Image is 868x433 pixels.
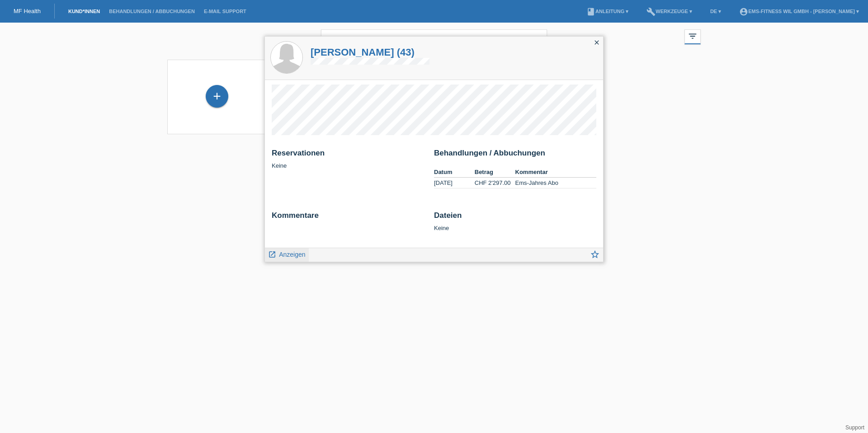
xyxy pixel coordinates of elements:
[586,7,595,16] i: book
[64,9,104,14] a: Kund*innen
[434,211,596,225] h2: Dateien
[475,178,515,188] td: CHF 2'297.00
[434,211,596,231] div: Keine
[646,7,656,16] i: build
[321,29,547,51] input: Suche...
[688,31,698,41] i: filter_list
[272,149,427,169] div: Keine
[739,7,748,16] i: account_circle
[434,167,475,178] th: Datum
[434,149,596,162] h2: Behandlungen / Abbuchungen
[590,249,600,259] i: star_border
[199,9,251,14] a: E-Mail Support
[593,39,600,46] i: close
[104,9,199,14] a: Behandlungen / Abbuchungen
[475,167,515,178] th: Betrag
[642,9,697,14] a: buildWerkzeuge ▾
[206,89,228,104] div: Kund*in hinzufügen
[268,250,276,259] i: launch
[515,167,597,178] th: Kommentar
[272,211,427,225] h2: Kommentare
[532,34,542,45] i: close
[14,8,41,14] a: MF Health
[515,178,597,188] td: Ems-Jahres Abo
[279,251,305,258] span: Anzeigen
[706,9,726,14] a: DE ▾
[268,248,306,259] a: launch Anzeigen
[590,250,600,262] a: star_border
[311,47,429,58] a: [PERSON_NAME] (43)
[735,9,863,14] a: account_circleEMS-Fitness Wil GmbH - [PERSON_NAME] ▾
[582,9,633,14] a: bookAnleitung ▾
[845,424,864,431] a: Support
[434,178,475,188] td: [DATE]
[272,149,427,162] h2: Reservationen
